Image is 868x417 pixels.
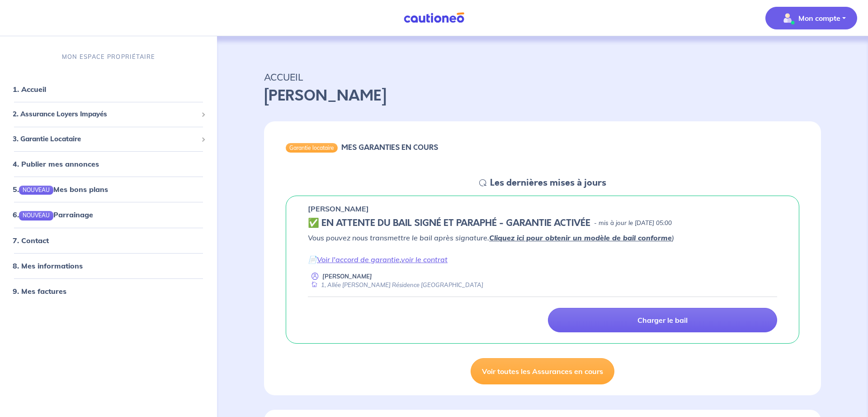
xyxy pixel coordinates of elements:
[471,358,614,384] a: Voir toutes les Assurances en cours
[322,272,372,281] p: [PERSON_NAME]
[401,255,448,264] a: voir le contrat
[637,316,688,325] p: Charger le bail
[62,53,155,61] p: MON ESPACE PROPRIÉTAIRE
[4,282,213,300] div: 9. Mes factures
[798,13,840,24] p: Mon compte
[13,109,198,120] span: 2. Assurance Loyers Impayés
[317,255,400,264] a: Voir l'accord de garantie
[13,210,93,219] a: 6.NOUVEAUParrainage
[594,219,672,228] p: - mis à jour le [DATE] 05:00
[308,218,590,229] h5: ✅️️️ EN ATTENTE DU BAIL SIGNÉ ET PARAPHÉ - GARANTIE ACTIVÉE
[4,105,213,123] div: 2. Assurance Loyers Impayés
[13,159,99,168] a: 4. Publier mes annonces
[264,69,821,85] p: ACCUEIL
[548,308,777,332] a: Charger le bail
[489,233,672,242] a: Cliquez ici pour obtenir un modèle de bail conforme
[765,7,857,29] button: illu_account_valid_menu.svgMon compte
[341,143,438,152] h6: MES GARANTIES EN COURS
[13,236,49,245] a: 7. Contact
[308,218,777,229] div: state: CONTRACT-SIGNED, Context: IN-LANDLORD,IS-GL-CAUTION-IN-LANDLORD
[13,261,83,270] a: 8. Mes informations
[780,11,795,25] img: illu_account_valid_menu.svg
[400,12,468,24] img: Cautioneo
[264,85,821,107] p: [PERSON_NAME]
[4,80,213,98] div: 1. Accueil
[4,257,213,275] div: 8. Mes informations
[4,231,213,249] div: 7. Contact
[490,177,606,188] h5: Les dernières mises à jours
[308,203,369,214] p: [PERSON_NAME]
[13,134,198,144] span: 3. Garantie Locataire
[308,255,448,264] em: 📄 ,
[13,185,108,194] a: 5.NOUVEAUMes bons plans
[308,233,674,242] em: Vous pouvez nous transmettre le bail après signature. )
[13,85,46,94] a: 1. Accueil
[4,130,213,148] div: 3. Garantie Locataire
[308,281,483,289] div: 1, Allée [PERSON_NAME] Résidence [GEOGRAPHIC_DATA]
[286,143,338,152] div: Garantie locataire
[4,155,213,173] div: 4. Publier mes annonces
[13,287,66,296] a: 9. Mes factures
[4,180,213,198] div: 5.NOUVEAUMes bons plans
[4,206,213,224] div: 6.NOUVEAUParrainage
